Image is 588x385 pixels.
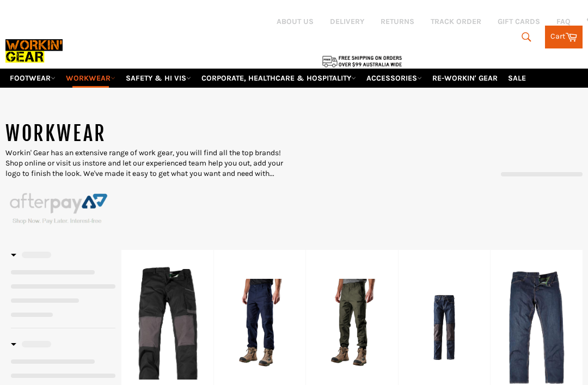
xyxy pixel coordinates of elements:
[320,279,384,376] img: FXD WP◆4 Stretch Cuffed Pants - 4 Great Colours - Workin' Gear
[5,120,294,148] h1: WORKWEAR
[381,16,414,27] a: RETURNS
[431,16,481,27] a: TRACK ORDER
[197,69,360,88] a: CORPORATE, HEALTHCARE & HOSPITALITY
[556,16,571,27] a: FAQ
[121,69,195,88] a: SAFETY & HI VIS
[428,69,502,88] a: RE-WORKIN' GEAR
[321,54,403,68] img: Flat $9.95 shipping Australia wide
[362,69,426,88] a: ACCESSORIES
[5,148,294,179] p: Workin' Gear has an extensive range of work gear, you will find all the top brands! Shop online o...
[277,16,314,27] a: ABOUT US
[545,26,583,48] a: Cart
[228,279,292,376] img: FXD WP◆3 Stretch Cargo Pants - 4 Great Colours - Workin' Gear
[504,69,530,88] a: SALE
[62,69,120,88] a: WORKWEAR
[504,271,569,384] img: FXD WD◆2 Work Denim - Workin' Gear
[5,35,63,66] img: Workin Gear leaders in Workwear, Safety Boots, PPE, Uniforms. Australia's No.1 in Workwear
[5,69,60,88] a: FOOTWEAR
[330,16,364,27] a: DELIVERY
[412,295,477,360] img: FXD WD◆1 Work Denim with knee pad pockets - Workin' Gear
[498,16,540,27] a: GIFT CARDS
